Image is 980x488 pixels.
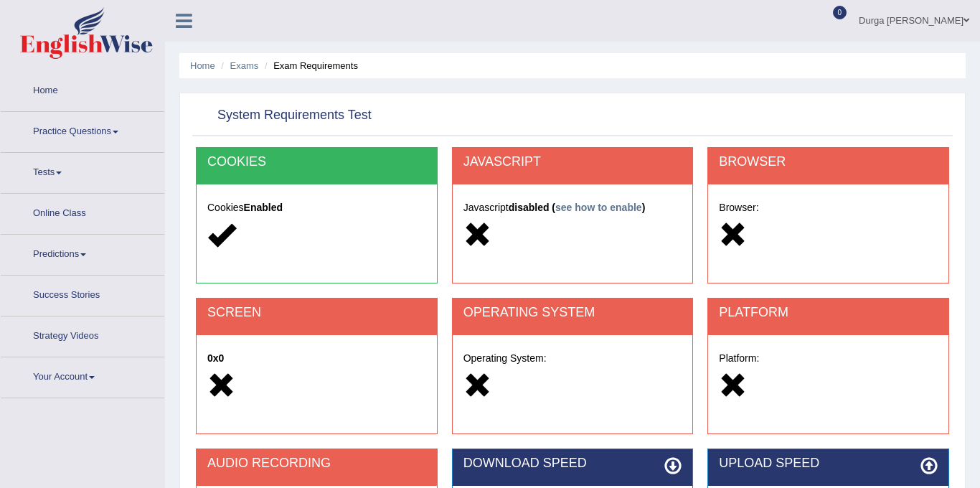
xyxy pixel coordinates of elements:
a: Online Class [1,194,164,230]
a: Practice Questions [1,112,164,148]
h2: OPERATING SYSTEM [463,306,682,320]
strong: 0x0 [207,352,224,364]
h2: UPLOAD SPEED [719,456,938,471]
h2: System Requirements Test [196,105,372,126]
h2: COOKIES [207,155,426,169]
h2: DOWNLOAD SPEED [463,456,682,471]
h5: Operating System: [463,353,682,364]
h5: Platform: [719,353,938,364]
a: Success Stories [1,276,164,311]
h2: JAVASCRIPT [463,155,682,169]
h2: AUDIO RECORDING [207,456,426,471]
span: 0 [833,6,847,19]
strong: disabled ( ) [509,202,646,213]
a: Home [1,71,164,107]
a: Exams [230,60,259,71]
a: Tests [1,153,164,189]
a: Predictions [1,235,164,271]
a: Home [190,60,215,71]
h2: PLATFORM [719,306,938,320]
li: Exam Requirements [261,59,358,72]
strong: Enabled [244,202,283,213]
a: Your Account [1,357,164,393]
h2: BROWSER [719,155,938,169]
h2: SCREEN [207,306,426,320]
h5: Javascript [463,202,682,213]
a: see how to enable [555,202,642,213]
a: Strategy Videos [1,316,164,352]
h5: Cookies [207,202,426,213]
h5: Browser: [719,202,938,213]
